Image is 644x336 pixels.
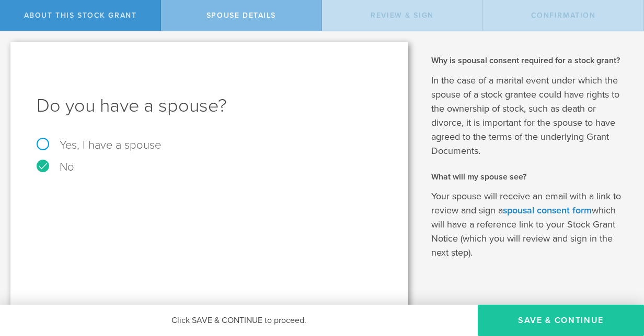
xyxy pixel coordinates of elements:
[37,93,382,118] h1: Do you have a spouse?
[37,139,382,151] label: Yes, I have a spouse
[531,11,596,20] span: Confirmation
[478,305,644,336] button: Save & Continue
[503,205,592,216] a: spousal consent form
[24,11,137,20] span: About this stock grant
[592,255,644,305] iframe: Chat Widget
[431,55,628,66] h2: Why is spousal consent required for a stock grant?
[431,171,628,183] h2: What will my spouse see?
[371,11,434,20] span: Review & Sign
[431,74,628,158] p: In the case of a marital event under which the spouse of a stock grantee could have rights to the...
[206,11,276,20] span: Spouse Details
[431,189,628,260] p: Your spouse will receive an email with a link to review and sign a which will have a reference li...
[37,161,382,173] label: No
